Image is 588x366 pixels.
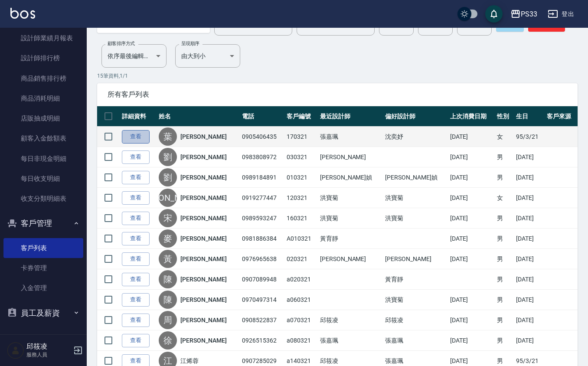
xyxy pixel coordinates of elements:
[448,127,495,147] td: [DATE]
[495,290,514,310] td: 男
[159,311,177,329] div: 周
[3,258,83,278] a: 卡券管理
[383,290,448,310] td: 洪寶菊
[122,171,150,184] a: 查看
[240,330,284,351] td: 0926515362
[514,330,545,351] td: [DATE]
[240,229,284,249] td: 0981886384
[122,191,150,205] a: 查看
[181,40,199,47] label: 呈現順序
[159,127,177,146] div: 葉
[180,295,226,304] a: [PERSON_NAME]
[514,147,545,167] td: [DATE]
[122,293,150,307] a: 查看
[318,147,383,167] td: [PERSON_NAME]
[159,270,177,288] div: 陳
[159,168,177,186] div: 劉
[120,106,157,127] th: 詳細資料
[159,209,177,227] div: 宋
[495,330,514,351] td: 男
[383,167,448,188] td: [PERSON_NAME]媜
[157,106,240,127] th: 姓名
[3,108,83,128] a: 店販抽成明細
[284,188,318,208] td: 120321
[26,342,71,351] h5: 邱筱凌
[383,106,448,127] th: 偏好設計師
[3,169,83,189] a: 每日收支明細
[175,44,240,68] div: 由大到小
[159,291,177,309] div: 陳
[514,167,545,188] td: [DATE]
[159,189,177,207] div: [PERSON_NAME]
[97,72,578,80] p: 15 筆資料, 1 / 1
[180,153,226,161] a: [PERSON_NAME]
[495,249,514,269] td: 男
[3,189,83,209] a: 收支分類明細表
[122,273,150,286] a: 查看
[101,44,167,68] div: 依序最後編輯時間
[284,106,318,127] th: 客戶編號
[318,310,383,330] td: 邱筱凌
[180,234,226,243] a: [PERSON_NAME]
[284,229,318,249] td: A010321
[495,310,514,330] td: 男
[10,8,35,19] img: Logo
[240,188,284,208] td: 0919277447
[122,334,150,347] a: 查看
[240,147,284,167] td: 0983808972
[284,208,318,229] td: 160321
[180,173,226,182] a: [PERSON_NAME]
[448,147,495,167] td: [DATE]
[514,269,545,290] td: [DATE]
[507,5,541,23] button: PS33
[318,167,383,188] td: [PERSON_NAME]媜
[159,229,177,248] div: 麥
[284,249,318,269] td: 020321
[3,128,83,148] a: 顧客入金餘額表
[180,316,226,324] a: [PERSON_NAME]
[495,106,514,127] th: 性別
[3,88,83,108] a: 商品消耗明細
[318,106,383,127] th: 最近設計師
[448,330,495,351] td: [DATE]
[383,127,448,147] td: 沈奕妤
[122,130,150,144] a: 查看
[180,214,226,222] a: [PERSON_NAME]
[318,249,383,269] td: [PERSON_NAME]
[448,310,495,330] td: [DATE]
[240,208,284,229] td: 0989593247
[521,9,537,20] div: PS33
[514,249,545,269] td: [DATE]
[448,290,495,310] td: [DATE]
[514,310,545,330] td: [DATE]
[284,167,318,188] td: 010321
[318,229,383,249] td: 黃育靜
[3,48,83,68] a: 設計師排行榜
[514,106,545,127] th: 生日
[514,229,545,249] td: [DATE]
[122,252,150,266] a: 查看
[122,150,150,164] a: 查看
[318,188,383,208] td: 洪寶菊
[284,290,318,310] td: a060321
[180,255,226,263] a: [PERSON_NAME]
[318,330,383,351] td: 張嘉珮
[383,269,448,290] td: 黃育靜
[495,167,514,188] td: 男
[26,351,71,359] p: 服務人員
[383,249,448,269] td: [PERSON_NAME]
[3,302,83,324] button: 員工及薪資
[284,310,318,330] td: a070321
[3,28,83,48] a: 設計師業績月報表
[3,278,83,298] a: 入金管理
[448,229,495,249] td: [DATE]
[495,147,514,167] td: 男
[495,208,514,229] td: 男
[7,342,24,359] img: Person
[122,232,150,245] a: 查看
[240,106,284,127] th: 電話
[514,188,545,208] td: [DATE]
[180,275,226,284] a: [PERSON_NAME]
[383,310,448,330] td: 邱筱凌
[108,90,567,99] span: 所有客戶列表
